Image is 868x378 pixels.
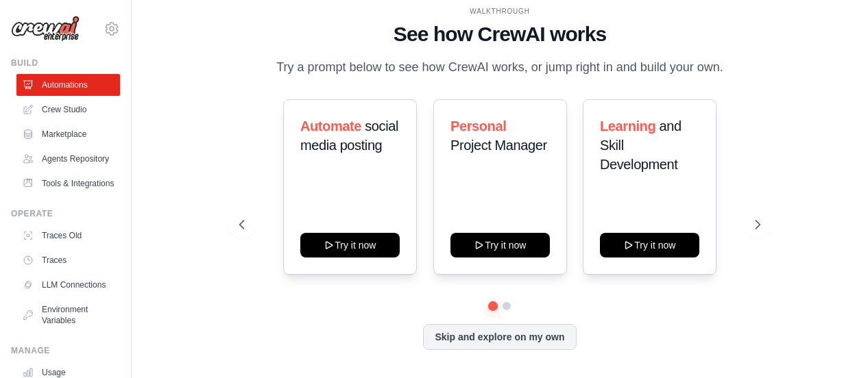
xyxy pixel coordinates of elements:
[450,233,550,257] button: Try it now
[600,233,699,257] button: Try it now
[600,118,682,172] span: and Skill Development
[300,233,400,257] button: Try it now
[423,324,576,350] button: Skip and explore on my own
[16,148,120,170] a: Agents Repository
[11,58,120,68] div: Build
[450,118,506,134] span: Personal
[16,74,120,96] a: Automations
[300,118,361,134] span: Automate
[16,225,120,247] a: Traces Old
[11,208,120,219] div: Operate
[11,16,80,42] img: Logo
[16,274,120,296] a: LLM Connections
[16,99,120,121] a: Crew Studio
[16,299,120,331] a: Environment Variables
[239,6,760,16] div: WALKTHROUGH
[450,138,547,153] span: Project Manager
[16,173,120,194] a: Tools & Integrations
[269,58,730,77] p: Try a prompt below to see how CrewAI works, or jump right in and build your own.
[239,22,760,47] h1: See how CrewAI works
[16,123,120,145] a: Marketplace
[600,118,655,134] span: Learning
[16,249,120,271] a: Traces
[11,345,120,356] div: Manage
